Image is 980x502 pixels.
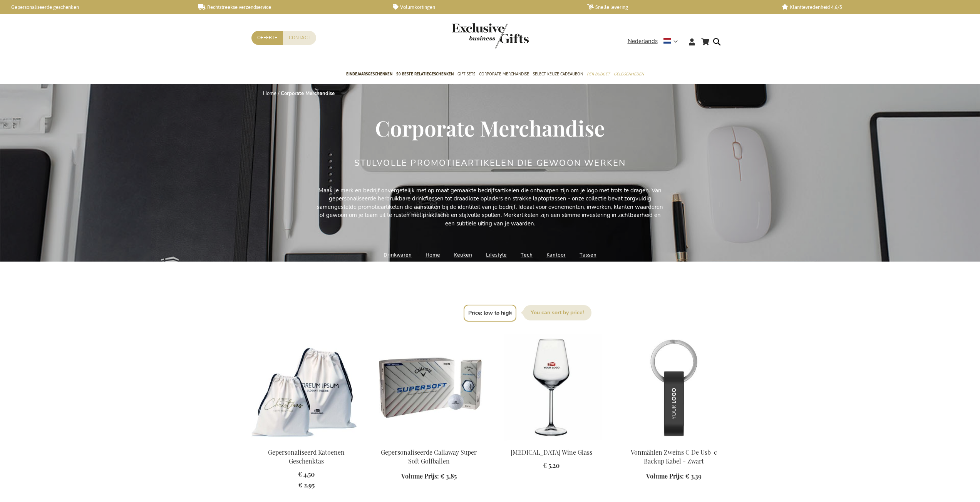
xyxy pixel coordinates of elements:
a: Gift Sets [457,65,475,84]
span: Volume Prijs: [646,472,684,480]
img: Gepersonaliseerd Katoenen Geschenktas [251,334,362,442]
a: Per Budget [587,65,610,84]
a: Contact [283,31,316,45]
img: Personalised Callaway Super Soft Golf Balls [374,334,484,442]
a: Gepersonaliseerd Katoenen Geschenktas [251,439,362,446]
h2: Stijlvolle Promotieartikelen Die Gewoon Werken [354,158,626,168]
a: Keuken [454,250,472,260]
span: Select Keuze Cadeaubon [533,70,583,78]
span: 50 beste relatiegeschenken [396,70,454,78]
span: Gelegenheden [614,70,644,78]
span: € 3,85 [441,472,457,480]
span: Eindejaarsgeschenken [346,70,392,78]
a: Home [426,250,440,260]
a: Gelegenheden [614,65,644,84]
a: Rechtstreekse verzendservice [198,4,380,10]
a: Volume Prijs: € 3,39 [646,472,702,481]
a: Volumkortingen [393,4,575,10]
a: Gepersonaliseerde geschenken [4,4,186,10]
a: Allegra Wine Glass [496,439,606,446]
a: Kantoor [546,250,566,260]
img: Allegra Wine Glass [496,334,606,442]
a: Gepersonaliseerd Katoenen Geschenktas [268,448,345,465]
a: Volume Prijs: € 3,85 [401,472,457,481]
a: Drinkwaren [384,250,412,260]
span: € 4,50 [298,470,315,478]
img: Vonmählen Zweins C De Usb-c Backup Kabel - Zwart [619,334,729,442]
a: store logo [452,23,490,48]
a: Corporate Merchandise [479,65,529,84]
label: Sorteer op [523,305,591,320]
a: Snelle levering [587,4,769,10]
span: Nederlands [628,37,658,46]
a: [MEDICAL_DATA] Wine Glass [511,448,592,456]
a: Gepersonaliseerde Callaway Super Soft Golfballen [381,448,477,465]
a: Personalised Callaway Super Soft Golf Balls [374,439,484,446]
a: Vonmählen Zweins C De Usb-c Backup Kabel - Zwart [631,448,717,465]
a: Tech [521,250,533,260]
a: 50 beste relatiegeschenken [396,65,454,84]
span: Gift Sets [457,70,475,78]
span: € 3,39 [685,472,702,480]
a: Home [263,90,276,97]
p: Maak je merk en bedrijf onvergetelijk met op maat gemaakte bedrijfsartikelen die ontworpen zijn o... [317,187,663,228]
span: Volume Prijs: [401,472,439,480]
a: Select Keuze Cadeaubon [533,65,583,84]
a: Klanttevredenheid 4,6/5 [782,4,964,10]
a: Tassen [580,250,596,260]
span: € 5,20 [543,461,560,469]
a: € 2,95 [298,481,315,490]
span: Corporate Merchandise [375,113,605,142]
span: Corporate Merchandise [479,70,529,78]
span: € 2,95 [298,481,315,489]
span: Per Budget [587,70,610,78]
strong: Corporate Merchandise [281,90,335,97]
a: Offerte [251,31,283,45]
a: Lifestyle [486,250,507,260]
img: Exclusive Business gifts logo [452,23,529,48]
a: Eindejaarsgeschenken [346,65,392,84]
a: Vonmählen Zweins C De Usb-c Backup Kabel - Zwart [619,439,729,446]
